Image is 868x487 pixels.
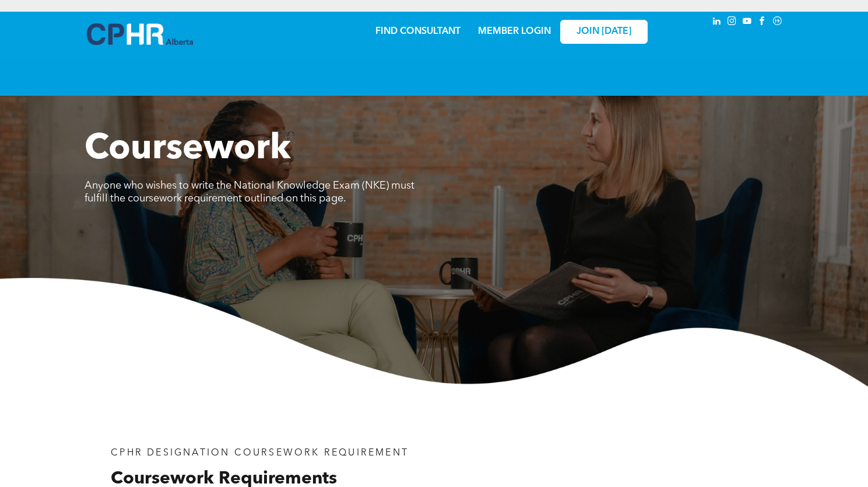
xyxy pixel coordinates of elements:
a: linkedin [711,15,723,30]
a: facebook [756,15,769,30]
a: JOIN [DATE] [560,20,648,44]
a: FIND CONSULTANT [375,27,461,36]
a: youtube [741,15,754,30]
a: instagram [726,15,739,30]
img: A blue and white logo for cp alberta [87,23,193,45]
span: Coursework [85,132,291,167]
a: MEMBER LOGIN [478,27,551,36]
span: CPHR DESIGNATION COURSEWORK REQUIREMENT [111,448,409,458]
span: JOIN [DATE] [577,26,631,37]
a: Social network [771,15,784,30]
span: Anyone who wishes to write the National Knowledge Exam (NKE) must fulfill the coursework requirem... [85,180,414,204]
